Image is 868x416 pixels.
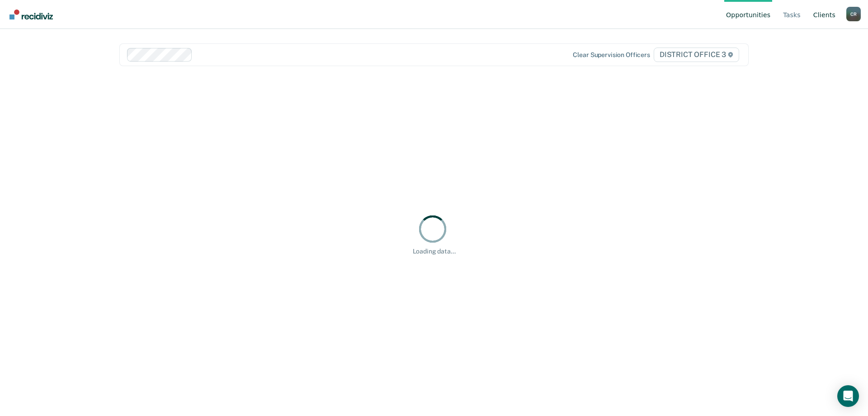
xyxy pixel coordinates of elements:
img: Recidiviz [9,10,53,19]
div: Loading data... [413,248,456,255]
button: Profile dropdown button [846,7,861,21]
span: DISTRICT OFFICE 3 [654,48,739,62]
div: Clear supervision officers [573,51,650,59]
div: C R [846,7,861,21]
div: Open Intercom Messenger [837,385,859,407]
